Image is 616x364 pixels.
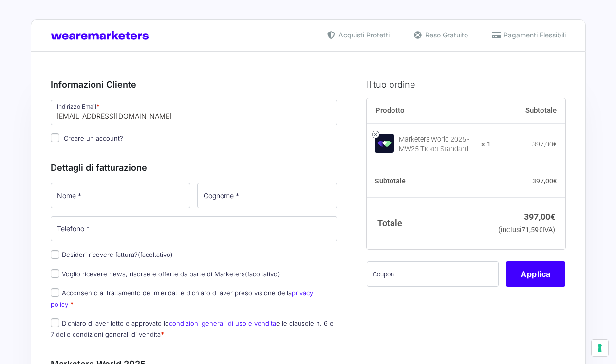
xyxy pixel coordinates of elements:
label: Desideri ricevere fattura? [51,251,173,258]
bdi: 397,00 [524,212,555,222]
span: € [553,140,557,148]
label: Voglio ricevere news, risorse e offerte da parte di Marketers [51,270,280,278]
label: Acconsento al trattamento dei miei dati e dichiaro di aver preso visione della [51,289,313,308]
bdi: 397,00 [532,140,557,148]
span: (facoltativo) [245,270,280,278]
bdi: 397,00 [532,177,557,185]
img: Marketers World 2025 - MW25 Ticket Standard [375,134,394,153]
button: Applica [506,261,565,287]
h3: Dettagli di fatturazione [51,161,338,174]
th: Subtotale [367,166,491,198]
small: (inclusi IVA) [498,226,555,234]
th: Totale [367,197,491,249]
span: Acquisti Protetti [336,30,390,40]
label: Dichiaro di aver letto e approvato le e le clausole n. 6 e 7 delle condizioni generali di vendita [51,319,334,338]
span: € [553,177,557,185]
th: Prodotto [367,98,491,124]
input: Cognome * [197,183,337,208]
span: 71,59 [522,226,542,234]
button: Le tue preferenze relative al consenso per le tecnologie di tracciamento [592,340,608,356]
strong: × 1 [481,140,491,149]
input: Coupon [367,261,499,287]
span: € [539,226,542,234]
input: Desideri ricevere fattura?(facoltativo) [51,250,59,259]
input: Nome * [51,183,191,208]
input: Acconsento al trattamento dei miei dati e dichiaro di aver preso visione dellaprivacy policy [51,288,59,297]
span: Reso Gratuito [423,30,468,40]
th: Subtotale [491,98,566,124]
input: Creare un account? [51,133,59,142]
span: Creare un account? [64,134,123,142]
a: condizioni generali di uso e vendita [169,319,276,327]
div: Marketers World 2025 - MW25 Ticket Standard [399,135,475,154]
span: € [550,212,555,222]
h3: Il tuo ordine [367,78,565,91]
input: Dichiaro di aver letto e approvato lecondizioni generali di uso e venditae le clausole n. 6 e 7 d... [51,318,59,327]
span: (facoltativo) [138,251,173,258]
input: Indirizzo Email * [51,100,338,125]
input: Telefono * [51,216,338,241]
span: Pagamenti Flessibili [501,30,566,40]
input: Voglio ricevere news, risorse e offerte da parte di Marketers(facoltativo) [51,269,59,278]
h3: Informazioni Cliente [51,78,338,91]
